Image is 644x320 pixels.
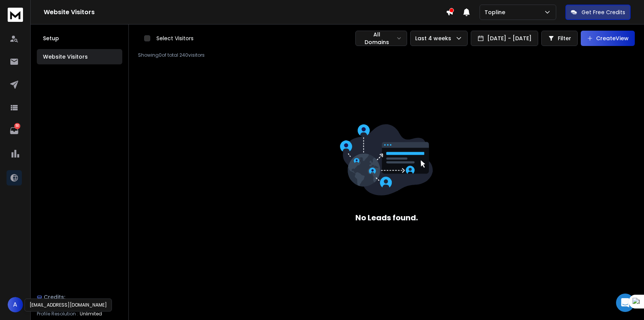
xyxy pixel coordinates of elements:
[14,123,20,129] p: 50
[616,294,634,312] div: Open Intercom Messenger
[8,297,23,312] button: A
[565,5,631,20] button: Get Free Credits
[37,311,78,317] p: Profile Resolution :
[25,299,112,312] div: [EMAIL_ADDRESS][DOMAIN_NAME]
[355,31,407,46] button: All Domains
[44,293,65,301] span: Credits:
[355,212,418,223] h3: No Leads found.
[581,31,635,46] button: CreateView
[471,31,538,46] button: [DATE] - [DATE]
[8,8,23,22] img: logo
[37,31,122,46] button: Setup
[415,34,454,42] p: Last 4 weeks
[156,34,194,42] p: Select Visitors
[37,289,122,305] a: Credits:
[582,8,625,16] p: Get Free Credits
[410,31,468,46] button: Last 4 weeks
[485,8,508,16] p: Topline
[44,8,446,17] h1: Website Visitors
[7,123,22,138] a: 50
[37,49,122,64] button: Website Visitors
[541,31,578,46] button: Filter
[80,311,102,317] span: Unlimited
[138,52,635,58] p: Showing 0 of total 240 visitors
